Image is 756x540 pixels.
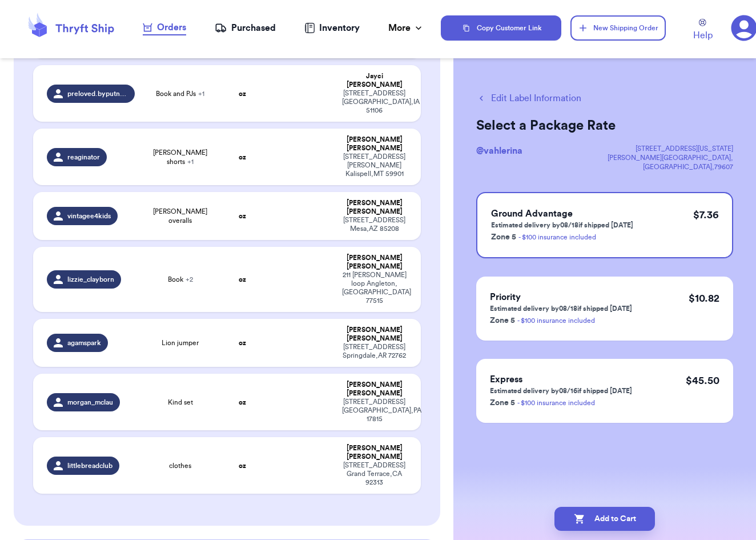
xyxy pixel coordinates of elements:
h2: Select a Package Rate [476,117,733,135]
span: Express [490,375,522,384]
a: Orders [143,21,186,35]
strong: oz [239,399,246,406]
span: Kind set [168,398,193,407]
p: Estimated delivery by 08/18 if shipped [DATE] [490,304,632,313]
p: $ 7.36 [693,207,718,223]
strong: oz [239,154,246,161]
div: Orders [143,21,186,34]
a: Purchased [215,21,276,35]
span: [PERSON_NAME] overalls [148,207,212,225]
strong: oz [239,90,246,97]
p: $ 10.82 [689,290,719,306]
a: - $100 insurance included [517,399,595,406]
span: preloved.byputnam [67,89,128,98]
a: - $100 insurance included [517,317,595,324]
span: @ vahlerina [476,146,522,155]
span: Zone 5 [490,399,515,407]
strong: oz [239,213,246,219]
span: littlebreadclub [67,461,112,470]
span: lizzie_clayborn [67,275,114,284]
span: agamspark [67,338,101,347]
span: + 1 [198,90,204,97]
button: Edit Label Information [476,91,581,105]
div: [PERSON_NAME] [PERSON_NAME] [342,135,407,153]
span: reaginator [67,153,100,162]
strong: oz [239,276,246,283]
div: [STREET_ADDRESS] Grand Terrace , CA 92313 [342,461,407,487]
strong: oz [239,339,246,346]
p: Estimated delivery by 08/18 if shipped [DATE] [491,221,633,230]
div: [STREET_ADDRESS][US_STATE] [522,144,733,153]
span: Lion jumper [162,338,199,347]
span: Book and PJs [156,89,204,98]
div: [STREET_ADDRESS][PERSON_NAME] Kalispell , MT 59901 [342,153,407,178]
p: $ 45.50 [686,373,719,389]
span: Zone 5 [491,233,516,241]
a: Help [693,19,713,42]
div: [PERSON_NAME] [PERSON_NAME] [342,199,407,216]
div: [STREET_ADDRESS] [GEOGRAPHIC_DATA] , IA 51106 [342,89,407,115]
button: Add to Cart [554,507,655,531]
div: [PERSON_NAME][GEOGRAPHIC_DATA] , [GEOGRAPHIC_DATA] , 79607 [522,153,733,171]
span: + 2 [186,276,193,283]
span: Ground Advantage [491,209,573,218]
div: [PERSON_NAME] [PERSON_NAME] [342,444,407,461]
div: [STREET_ADDRESS] Springdale , AR 72762 [342,343,407,360]
div: Jayci [PERSON_NAME] [342,72,407,89]
span: Help [693,29,713,42]
span: Zone 5 [490,317,515,325]
span: clothes [169,461,191,470]
span: Book [168,275,193,284]
button: Copy Customer Link [441,15,561,41]
div: More [388,21,424,35]
span: morgan_mclau [67,398,113,407]
div: [STREET_ADDRESS] [GEOGRAPHIC_DATA] , PA 17815 [342,398,407,423]
div: [PERSON_NAME] [PERSON_NAME] [342,326,407,343]
span: [PERSON_NAME] shorts [148,148,212,166]
a: - $100 insurance included [518,234,596,241]
button: New Shipping Order [570,15,666,41]
div: [PERSON_NAME] [PERSON_NAME] [342,254,407,271]
span: + 1 [187,158,194,165]
a: Inventory [304,21,360,35]
span: Priority [490,293,521,302]
div: [STREET_ADDRESS] Mesa , AZ 85208 [342,216,407,233]
strong: oz [239,462,246,469]
div: 211 [PERSON_NAME] loop Angleton , [GEOGRAPHIC_DATA] 77515 [342,271,407,305]
span: vintagee4kids [67,211,111,221]
p: Estimated delivery by 08/16 if shipped [DATE] [490,386,632,395]
div: [PERSON_NAME] [PERSON_NAME] [342,381,407,398]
